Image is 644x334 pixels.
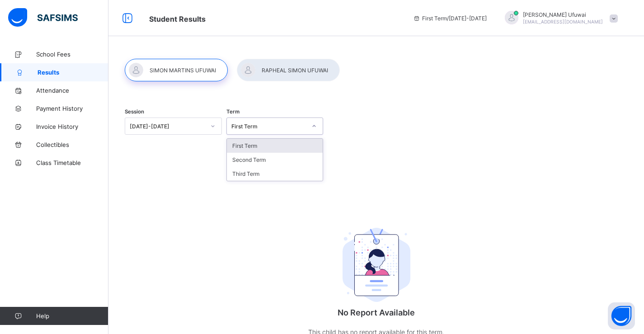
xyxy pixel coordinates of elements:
div: [DATE]-[DATE] [130,123,205,130]
div: First Term [227,139,323,153]
img: safsims [8,8,78,27]
span: School Fees [36,51,108,58]
span: session/term information [413,15,487,22]
span: [EMAIL_ADDRESS][DOMAIN_NAME] [523,19,603,24]
span: Payment History [36,105,108,112]
div: SimonUfuwai [496,11,622,26]
span: [PERSON_NAME] Ufuwai [523,11,603,18]
button: Open asap [608,302,635,329]
span: Session [125,108,144,115]
span: Help [36,312,108,320]
div: First Term [231,123,307,130]
p: No Report Available [286,308,467,317]
img: student.207b5acb3037b72b59086e8b1a17b1d0.svg [343,228,410,302]
div: Third Term [227,167,323,181]
span: Results [38,69,108,76]
span: Term [226,108,240,115]
div: Second Term [227,153,323,167]
span: Class Timetable [36,159,108,166]
span: Student Results [149,14,206,24]
span: Attendance [36,87,108,94]
span: Invoice History [36,123,108,130]
span: Collectibles [36,141,108,148]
